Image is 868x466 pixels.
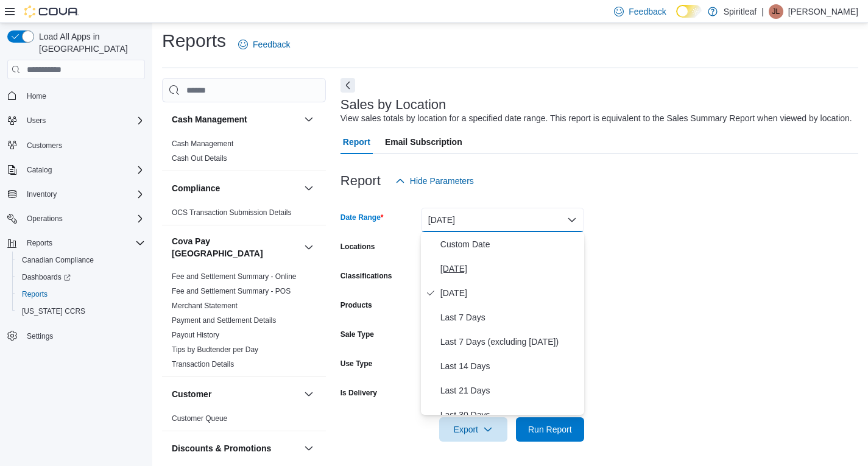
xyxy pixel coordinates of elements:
[172,139,233,148] a: Cash Management
[12,286,150,303] button: Reports
[27,331,53,341] span: Settings
[172,359,234,369] span: Transaction Details
[27,116,46,125] span: Users
[22,211,68,226] button: Operations
[2,161,150,178] button: Catalog
[22,89,51,104] a: Home
[440,286,579,300] span: [DATE]
[302,181,316,196] button: Compliance
[22,236,57,250] button: Reports
[446,417,500,442] span: Export
[17,287,52,302] a: Reports
[34,30,145,55] span: Load All Apps in [GEOGRAPHIC_DATA]
[162,29,226,53] h1: Reports
[440,359,579,373] span: Last 14 Days
[340,271,392,281] label: Classifications
[17,304,90,319] a: [US_STATE] CCRS
[22,236,145,250] span: Reports
[17,270,76,284] a: Dashboards
[22,211,145,226] span: Operations
[22,328,145,344] span: Settings
[22,329,58,344] a: Settings
[439,417,507,442] button: Export
[340,300,372,310] label: Products
[2,327,150,345] button: Settings
[2,186,150,203] button: Inventory
[302,112,316,127] button: Cash Management
[17,287,145,302] span: Reports
[629,5,666,18] span: Feedback
[172,287,291,295] a: Fee and Settlement Summary - POS
[2,112,150,129] button: Users
[162,411,326,431] div: Customer
[302,441,316,456] button: Discounts & Promotions
[172,442,299,454] button: Discounts & Promotions
[172,388,299,400] button: Customer
[172,272,297,281] a: Fee and Settlement Summary - Online
[22,255,94,265] span: Canadian Compliance
[676,5,702,18] input: Dark Mode
[172,414,227,423] span: Customer Queue
[788,4,858,19] p: [PERSON_NAME]
[172,113,247,125] h3: Cash Management
[22,163,57,177] button: Catalog
[22,272,71,282] span: Dashboards
[172,345,258,354] a: Tips by Budtender per Day
[253,38,290,51] span: Feedback
[421,232,584,415] div: Select listbox
[24,5,79,18] img: Cova
[302,240,316,255] button: Cova Pay [GEOGRAPHIC_DATA]
[421,208,584,232] button: [DATE]
[172,360,234,369] a: Transaction Details
[22,113,145,128] span: Users
[340,242,375,252] label: Locations
[22,88,145,103] span: Home
[172,331,219,339] a: Payout History
[440,408,579,422] span: Last 30 Days
[172,388,211,400] h3: Customer
[2,210,150,227] button: Operations
[516,417,584,442] button: Run Report
[302,387,316,401] button: Customer
[172,302,238,310] a: Merchant Statement
[27,91,46,101] span: Home
[12,303,150,320] button: [US_STATE] CCRS
[340,388,377,398] label: Is Delivery
[172,139,233,149] span: Cash Management
[340,97,446,112] h3: Sales by Location
[172,235,299,259] button: Cova Pay [GEOGRAPHIC_DATA]
[761,4,764,19] p: |
[172,345,258,355] span: Tips by Budtender per Day
[724,4,757,19] p: Spiritleaf
[172,330,219,340] span: Payout History
[340,174,381,188] h3: Report
[22,163,145,177] span: Catalog
[343,130,370,154] span: Report
[17,270,145,284] span: Dashboards
[22,306,85,316] span: [US_STATE] CCRS
[172,208,292,217] a: OCS Transaction Submission Details
[2,235,150,252] button: Reports
[340,78,355,93] button: Next
[440,310,579,325] span: Last 7 Days
[172,301,238,311] span: Merchant Statement
[12,269,150,286] a: Dashboards
[22,187,145,202] span: Inventory
[22,138,145,153] span: Customers
[440,383,579,398] span: Last 21 Days
[12,252,150,269] button: Canadian Compliance
[27,189,57,199] span: Inventory
[17,304,145,319] span: Washington CCRS
[172,154,227,163] a: Cash Out Details
[27,238,52,248] span: Reports
[340,112,852,125] div: View sales totals by location for a specified date range. This report is equivalent to the Sales ...
[172,442,271,454] h3: Discounts & Promotions
[2,136,150,154] button: Customers
[440,237,579,252] span: Custom Date
[172,316,276,325] span: Payment and Settlement Details
[172,154,227,163] span: Cash Out Details
[172,414,227,423] a: Customer Queue
[440,334,579,349] span: Last 7 Days (excluding [DATE])
[172,208,292,217] span: OCS Transaction Submission Details
[22,187,62,202] button: Inventory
